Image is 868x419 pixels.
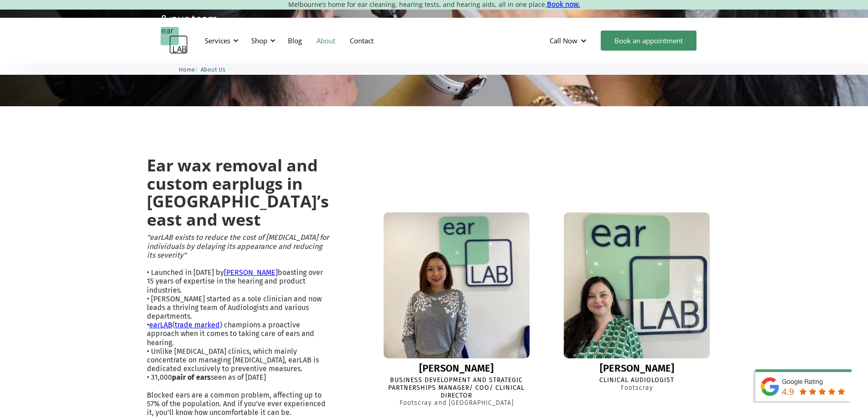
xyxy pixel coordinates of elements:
[251,36,267,45] div: Shop
[621,384,653,392] div: Footscray
[161,10,218,26] p: & our team
[309,27,343,54] a: About
[201,66,225,73] span: About Us
[384,212,530,358] img: Lisa
[224,268,278,277] a: [PERSON_NAME]
[343,27,381,54] a: Contact
[281,27,309,54] a: Blog
[205,36,230,45] div: Services
[161,27,188,54] a: home
[201,65,225,73] a: About Us
[372,212,541,407] a: Lisa[PERSON_NAME]Business Development and Strategic Partnerships Manager/ COO/ Clinical DirectorF...
[372,377,541,399] div: Business Development and Strategic Partnerships Manager/ COO/ Clinical Director
[400,399,514,407] div: Footscray and [GEOGRAPHIC_DATA]
[552,212,721,392] a: Eleanor[PERSON_NAME]Clinical AudiologistFootscray
[147,156,329,228] h2: Ear wax removal and custom earplugs in [GEOGRAPHIC_DATA]’s east and west
[600,363,674,374] div: [PERSON_NAME]
[601,31,696,51] a: Book an appointment
[179,65,195,73] a: Home
[147,233,329,259] em: "earLAB exists to reduce the cost of [MEDICAL_DATA] for individuals by delaying its appearance an...
[542,27,596,54] div: Call Now
[179,65,201,74] li: 〉
[199,27,241,54] div: Services
[419,363,494,374] div: [PERSON_NAME]
[564,212,710,358] img: Eleanor
[149,321,172,329] a: earLAB
[599,377,674,384] div: Clinical Audiologist
[172,373,211,382] strong: pair of ears
[246,27,278,54] div: Shop
[550,36,577,45] div: Call Now
[179,66,195,73] span: Home
[175,321,220,329] a: trade marked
